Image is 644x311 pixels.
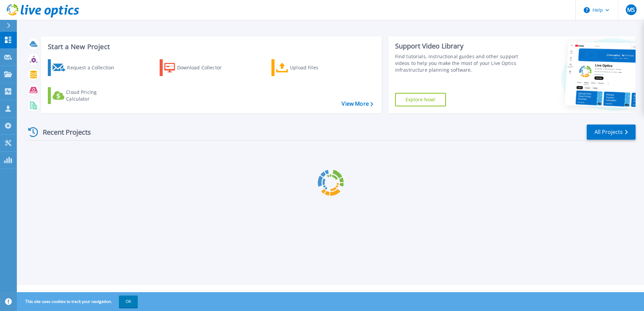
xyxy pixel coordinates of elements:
[587,125,636,140] a: All Projects
[177,61,231,74] div: Download Collector
[48,87,123,104] a: Cloud Pricing Calculator
[627,7,635,12] span: MS
[290,61,344,74] div: Upload Files
[66,89,120,102] div: Cloud Pricing Calculator
[395,93,446,106] a: Explore Now!
[48,59,123,76] a: Request a Collection
[48,43,373,50] h3: Start a New Project
[67,61,121,74] div: Request a Collection
[119,296,138,308] button: OK
[395,53,521,73] div: Find tutorials, instructional guides and other support videos to help you make the most of your L...
[271,59,347,76] a: Upload Files
[342,101,373,107] a: View More
[19,296,138,308] span: This site uses cookies to track your navigation.
[160,59,235,76] a: Download Collector
[26,124,100,140] div: Recent Projects
[395,42,521,50] div: Support Video Library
